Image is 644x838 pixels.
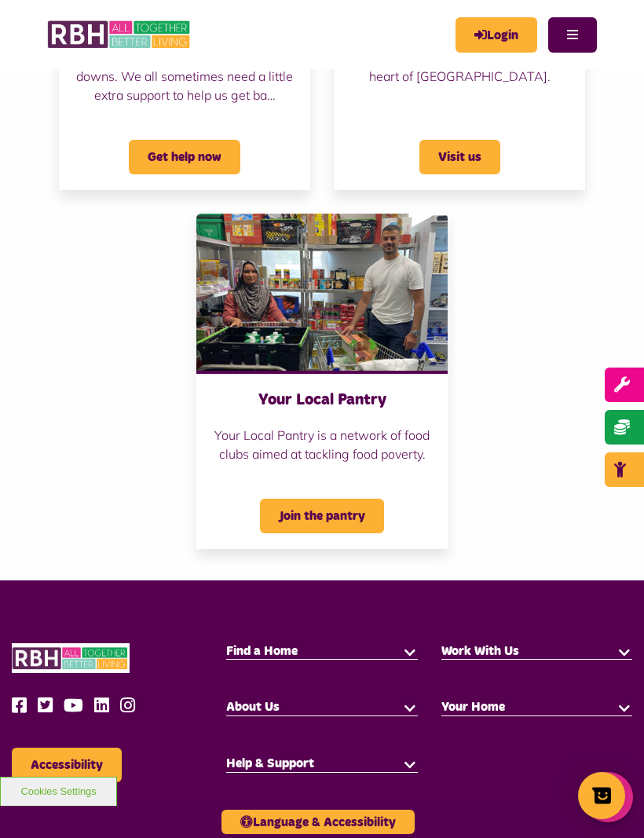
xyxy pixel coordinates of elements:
[617,643,632,659] button: button
[402,699,418,715] button: button
[402,756,418,771] button: button
[47,16,192,53] img: RBH
[578,772,625,819] button: Show survey
[617,699,632,715] button: button
[129,140,240,174] span: Get help now
[441,645,519,657] span: Work With Us
[196,214,448,371] img: RBH Pantry
[441,701,505,713] span: Your Home
[402,643,418,659] button: button
[226,645,298,657] span: Find a Home
[12,643,130,674] img: RBH
[260,499,384,533] span: Join the pantry
[221,810,415,834] button: Language & Accessibility
[419,140,500,174] span: Visit us
[212,426,432,463] p: Your Local Pantry is a network of food clubs aimed at tackling food poverty.
[573,767,644,838] iframe: Netcall Web Assistant for live chat
[226,701,280,713] span: About Us
[226,757,314,770] span: Help & Support
[212,390,432,410] h3: Your Local Pantry
[196,214,448,549] a: Your Local Pantry Your Local Pantry is a network of food clubs aimed at tackling food poverty. Jo...
[456,17,537,53] a: MyRBH
[75,48,295,104] p: We understand life has ups and downs. We all sometimes need a little extra support to help us get...
[12,748,122,782] button: Accessibility
[548,17,597,53] button: Navigation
